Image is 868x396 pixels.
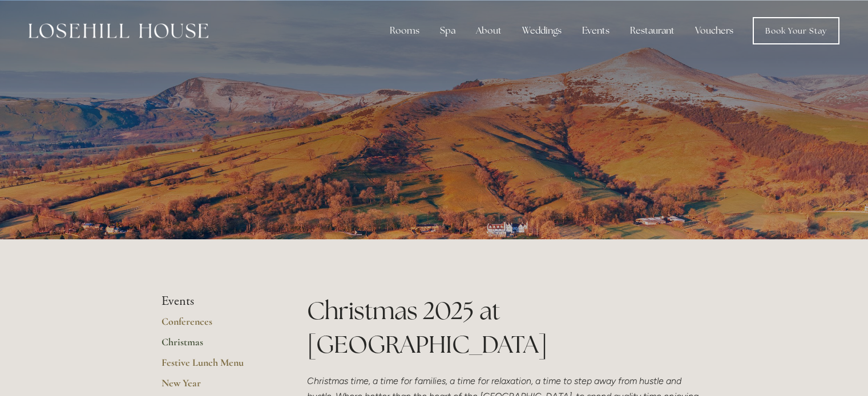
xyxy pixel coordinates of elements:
a: Festive Lunch Menu [162,356,271,377]
a: Book Your Stay [753,17,839,44]
a: Christmas [162,336,271,356]
img: Losehill House [29,23,208,38]
div: Rooms [381,19,429,42]
div: Restaurant [621,19,684,42]
a: Vouchers [686,19,742,42]
div: Spa [431,19,465,42]
li: Events [162,294,271,309]
h1: Christmas 2025 at [GEOGRAPHIC_DATA] [307,294,707,361]
div: Weddings [513,19,571,42]
div: About [467,19,511,42]
a: Conferences [162,315,271,336]
div: Events [573,19,619,42]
